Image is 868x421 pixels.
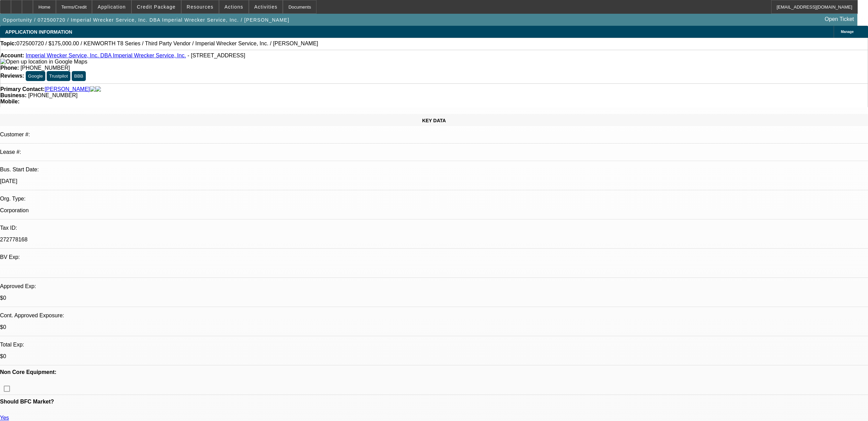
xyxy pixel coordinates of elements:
[132,0,181,13] button: Credit Package
[47,71,70,81] button: Trustpilot
[187,4,213,10] span: Resources
[0,65,19,71] strong: Phone:
[90,86,95,92] img: facebook-icon.png
[219,0,248,13] button: Actions
[95,86,101,92] img: linkedin-icon.png
[92,0,131,13] button: Application
[249,0,283,13] button: Activities
[0,59,87,65] img: Open up location in Google Maps
[187,53,245,58] span: - [STREET_ADDRESS]
[28,92,78,98] span: [PHONE_NUMBER]
[0,41,16,47] strong: Topic:
[26,71,45,81] button: Google
[97,4,126,10] span: Application
[137,4,176,10] span: Credit Package
[822,13,857,25] a: Open Ticket
[45,86,90,92] a: [PERSON_NAME]
[0,53,24,58] strong: Account:
[16,41,318,47] span: 072500720 / $175,000.00 / KENWORTH T8 Series / Third Party Vendor / Imperial Wrecker Service, Inc...
[0,92,26,98] strong: Business:
[182,0,219,13] button: Resources
[21,65,70,71] span: [PHONE_NUMBER]
[26,53,186,58] a: Imperial Wrecker Service, Inc. DBA Imperial Wrecker Service, Inc.
[0,99,20,104] strong: Mobile:
[0,73,24,79] strong: Reviews:
[5,29,72,35] span: APPLICATION INFORMATION
[3,17,289,23] span: Opportunity / 072500720 / Imperial Wrecker Service, Inc. DBA Imperial Wrecker Service, Inc. / [PE...
[841,30,854,34] span: Manage
[422,118,446,123] span: KEY DATA
[0,59,87,65] a: View Google Maps
[224,4,243,10] span: Actions
[0,86,45,92] strong: Primary Contact:
[254,4,278,10] span: Activities
[72,71,86,81] button: BBB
